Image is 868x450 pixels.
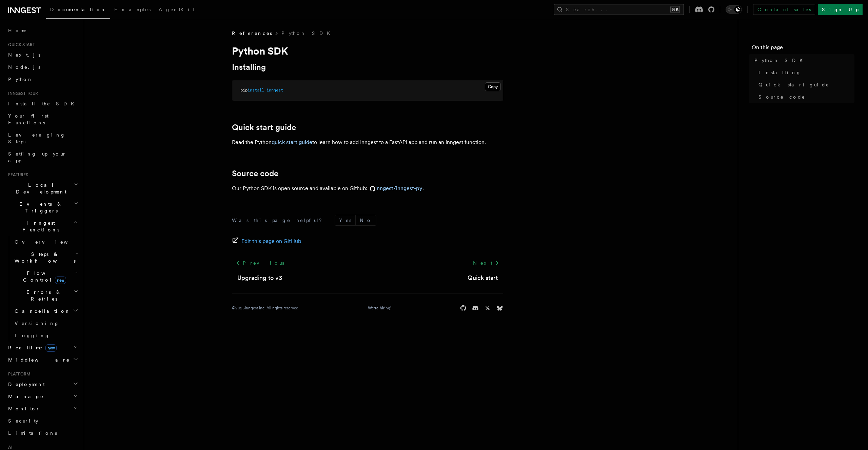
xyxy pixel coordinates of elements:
button: No [356,215,376,225]
span: Installing [758,69,801,76]
button: Steps & Workflows [12,248,80,267]
p: Our Python SDK is open source and available on Github: . [232,184,503,193]
span: Deployment [5,381,45,388]
span: Examples [114,7,151,12]
a: Previous [232,257,288,269]
span: Logging [15,333,50,338]
span: pip [240,88,248,93]
span: new [45,344,57,352]
a: Logging [12,329,80,342]
button: Toggle dark mode [726,5,742,14]
span: Quick start guide [758,81,829,88]
span: Edit this page on GitHub [241,237,301,246]
button: Local Development [5,179,80,198]
span: install [248,88,264,93]
button: Copy [485,82,501,91]
span: Quick start [5,42,35,47]
span: new [55,277,66,284]
p: Was this page helpful? [232,217,327,224]
span: Events & Triggers [5,201,74,214]
a: Edit this page on GitHub [232,237,301,246]
a: Home [5,24,80,37]
span: AgentKit [159,7,195,12]
a: Next.js [5,49,80,61]
span: Source code [758,94,805,100]
span: Security [8,418,38,424]
a: Node.js [5,61,80,73]
a: Source code [232,169,278,178]
span: Overview [15,239,84,245]
a: Next [469,257,503,269]
a: Documentation [46,2,110,19]
span: Home [8,27,27,34]
a: Python [5,73,80,85]
a: Leveraging Steps [5,129,80,148]
a: Quick start [468,273,498,283]
a: We're hiring! [368,305,391,311]
a: Security [5,415,80,427]
span: Your first Functions [8,113,48,125]
button: Realtimenew [5,342,80,354]
div: © 2025 Inngest Inc. All rights reserved. [232,305,299,311]
span: Features [5,172,28,178]
span: Errors & Retries [12,289,74,302]
span: Limitations [8,430,57,436]
span: Platform [5,371,31,377]
a: Versioning [12,317,80,329]
span: Monitor [5,405,40,412]
button: Deployment [5,378,80,390]
button: Events & Triggers [5,198,80,217]
button: Cancellation [12,305,80,317]
span: Node.js [8,64,40,70]
a: Upgrading to v3 [237,273,282,283]
button: Flow Controlnew [12,267,80,286]
span: Install the SDK [8,101,78,106]
a: inngest/inngest-py [367,185,422,191]
a: Quick start guide [232,123,296,132]
span: Python [8,77,33,82]
a: Source code [756,91,854,103]
div: Inngest Functions [5,236,80,342]
button: Middleware [5,354,80,366]
a: Python SDK [281,30,334,37]
span: Steps & Workflows [12,251,76,264]
span: Realtime [5,344,57,351]
a: Overview [12,236,80,248]
a: Examples [110,2,155,18]
a: Python SDK [752,54,854,66]
button: Yes [335,215,355,225]
a: Quick start guide [756,79,854,91]
button: Inngest Functions [5,217,80,236]
span: Leveraging Steps [8,132,65,144]
h4: On this page [752,43,854,54]
span: Manage [5,393,44,400]
button: Search...⌘K [554,4,684,15]
p: Read the Python to learn how to add Inngest to a FastAPI app and run an Inngest function. [232,138,503,147]
a: Installing [232,62,266,72]
a: Install the SDK [5,98,80,110]
a: Sign Up [818,4,863,15]
button: Errors & Retries [12,286,80,305]
span: Versioning [15,321,59,326]
a: Your first Functions [5,110,80,129]
span: AI [5,445,13,450]
span: Inngest Functions [5,220,73,233]
span: Next.js [8,52,40,58]
button: Manage [5,390,80,403]
span: Setting up your app [8,151,66,163]
a: quick start guide [272,139,312,145]
a: AgentKit [155,2,199,18]
span: Python SDK [754,57,807,64]
kbd: ⌘K [670,6,680,13]
a: Installing [756,66,854,79]
span: Local Development [5,182,74,195]
span: References [232,30,272,37]
a: Limitations [5,427,80,439]
span: Cancellation [12,308,71,314]
span: Flow Control [12,270,75,283]
h1: Python SDK [232,45,503,57]
a: Contact sales [753,4,815,15]
span: Middleware [5,356,70,363]
button: Monitor [5,403,80,415]
span: inngest [267,88,283,93]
